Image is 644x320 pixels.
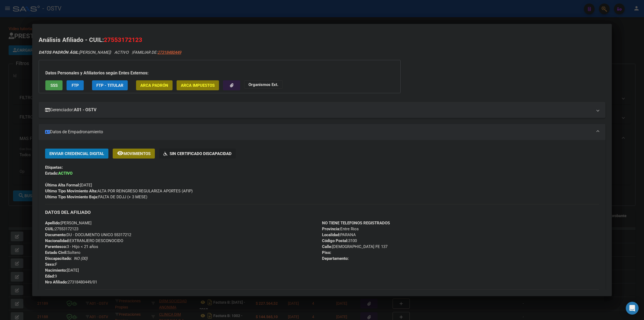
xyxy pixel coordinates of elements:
[45,274,55,279] strong: Edad:
[74,256,87,261] i: NO (00)
[49,151,104,156] span: Enviar Credencial Digital
[45,280,68,285] strong: Nro Afiliado:
[45,183,92,188] span: [DATE]
[45,232,67,237] strong: Documento:
[136,80,173,90] button: ARCA Padrón
[45,209,599,215] h3: DATOS DEL AFILIADO
[45,250,67,255] strong: Estado Civil:
[45,274,57,279] span: 9
[58,171,72,176] strong: ACTIVO
[45,262,57,267] span: F
[123,151,151,156] span: Movimientos
[45,149,108,159] button: Enviar Credencial Digital
[45,226,55,231] strong: CUIL:
[45,250,80,255] span: Soltero
[74,107,96,113] strong: A01 - OSTV
[92,80,128,90] button: FTP - Titular
[45,232,131,237] span: DU - DOCUMENTO UNICO 55317212
[45,238,69,243] strong: Nacionalidad:
[50,83,58,88] span: SSS
[158,50,181,55] span: 27318480449
[45,195,147,199] span: FALTA DE DDJJ (+ 3 MESE)
[45,238,123,243] span: EXTRANJERO DESCONOCIDO
[113,149,155,159] button: Movimientos
[322,238,357,243] span: 3100
[322,221,390,225] strong: NO TIENE TELEFONOS REGISTRADOS
[45,129,592,135] mat-panel-title: Datos de Empadronamiento
[322,244,332,249] strong: Calle:
[45,268,67,273] strong: Nacimiento:
[104,36,142,43] span: 27553172123
[322,226,359,231] span: Entre Rios
[45,226,78,231] span: 27553172123
[248,82,278,87] strong: Organismos Ext.
[45,221,92,225] span: [PERSON_NAME]
[626,302,639,315] div: Open Intercom Messenger
[133,50,181,55] span: FAMILIAR DE:
[45,165,63,170] strong: Etiquetas:
[322,232,356,237] span: PARANA
[39,50,181,55] i: | ACTIVO |
[39,50,79,55] strong: DATOS PADRÓN ÁGIL:
[45,70,394,76] h3: Datos Personales y Afiliatorios según Entes Externos:
[45,244,67,249] strong: Parentesco:
[181,83,215,88] span: ARCA Impuestos
[45,256,72,261] strong: Discapacitado:
[322,250,331,255] strong: Piso:
[117,150,123,156] mat-icon: remove_red_eye
[45,221,61,225] strong: Apellido:
[322,244,387,249] span: [DEMOGRAPHIC_DATA] FE 137
[45,171,58,176] strong: Estado:
[322,238,348,243] strong: Código Postal:
[140,83,168,88] span: ARCA Padrón
[72,83,79,88] span: FTP
[45,107,592,113] mat-panel-title: Gerenciador:
[322,256,349,261] strong: Departamento:
[45,268,79,273] span: [DATE]
[322,232,340,237] strong: Localidad:
[45,195,98,199] strong: Ultimo Tipo Movimiento Baja:
[67,80,84,90] button: FTP
[45,183,80,188] strong: Última Alta Formal:
[39,50,110,55] span: [PERSON_NAME]
[170,151,232,156] span: Sin Certificado Discapacidad
[45,262,55,267] strong: Sexo:
[39,35,605,45] h2: Análisis Afiliado - CUIL:
[45,189,97,193] strong: Ultimo Tipo Movimiento Alta:
[159,149,236,159] button: Sin Certificado Discapacidad
[45,244,98,249] span: 3 - Hijo < 21 años
[39,102,605,118] mat-expansion-panel-header: Gerenciador:A01 - OSTV
[45,189,193,193] span: ALTA POR REINGRESO REGULARIZA APORTES (AFIP)
[244,80,283,89] button: Organismos Ext.
[322,226,340,231] strong: Provincia:
[177,80,219,90] button: ARCA Impuestos
[45,280,97,285] span: 27318480449/01
[39,124,605,140] mat-expansion-panel-header: Datos de Empadronamiento
[45,80,63,90] button: SSS
[96,83,123,88] span: FTP - Titular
